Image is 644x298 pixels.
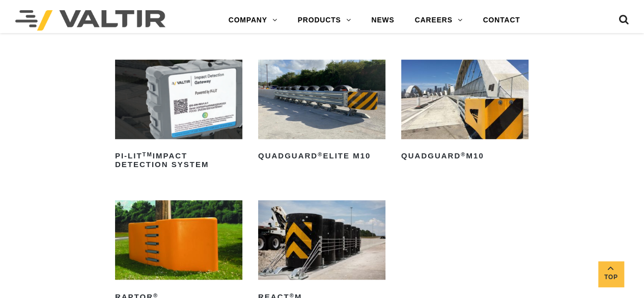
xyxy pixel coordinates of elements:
[115,148,242,173] h2: PI-LIT Impact Detection System
[401,148,528,165] h2: QuadGuard M10
[318,151,323,157] sup: ®
[598,272,624,283] span: Top
[405,10,473,31] a: CAREERS
[115,60,242,173] a: PI-LITTMImpact Detection System
[143,151,153,157] sup: TM
[472,10,530,31] a: CONTACT
[288,10,361,31] a: PRODUCTS
[218,10,288,31] a: COMPANY
[361,10,404,31] a: NEWS
[15,10,165,31] img: Valtir
[598,261,624,287] a: Top
[401,60,528,165] a: QuadGuard®M10
[461,151,466,157] sup: ®
[258,148,385,165] h2: QuadGuard Elite M10
[258,60,385,165] a: QuadGuard®Elite M10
